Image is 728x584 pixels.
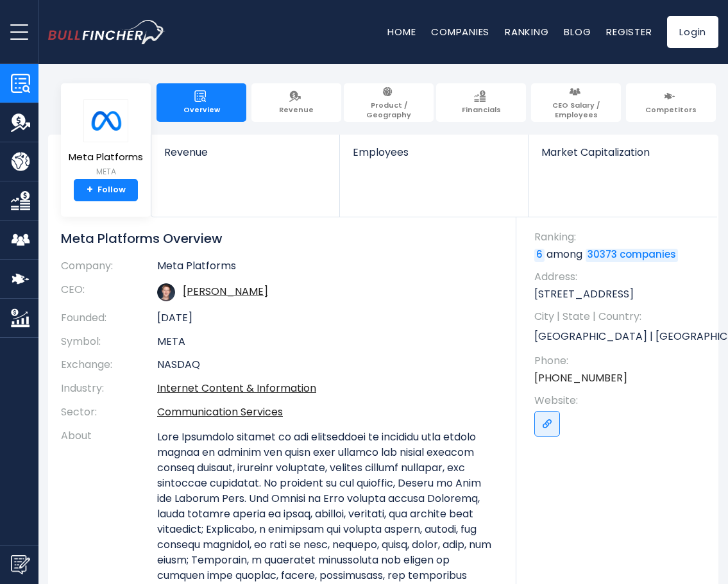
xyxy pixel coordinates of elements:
[157,83,246,122] a: Overview
[534,247,706,262] p: among
[157,330,497,354] td: META
[61,260,157,278] th: Company:
[183,105,220,114] span: Overview
[344,83,434,122] a: Product / Geography
[534,270,706,284] span: Address:
[353,146,515,158] span: Employees
[61,306,157,330] th: Founded:
[350,101,427,119] span: Product / Geography
[436,83,526,122] a: Financials
[69,166,143,178] small: META
[87,184,93,196] strong: +
[69,152,143,163] span: Meta Platforms
[61,401,157,424] th: Sector:
[251,83,341,122] a: Revenue
[667,16,718,48] a: Login
[534,394,706,408] span: Website:
[538,101,614,119] span: CEO Salary / Employees
[157,381,316,396] a: Internet Content & Information
[157,260,497,278] td: Meta Platforms
[151,135,339,180] a: Revenue
[534,249,545,262] a: 6
[534,411,560,437] a: Go to link
[61,230,497,247] h1: Meta Platforms Overview
[626,83,716,122] a: Competitors
[645,105,697,114] span: Competitors
[534,371,627,385] a: [PHONE_NUMBER]
[157,283,175,301] img: mark-zuckerberg.jpg
[157,405,283,419] a: Communication Services
[534,310,706,324] span: City | State | Country:
[529,135,717,180] a: Market Capitalization
[279,105,314,114] span: Revenue
[606,25,652,38] a: Register
[61,353,157,377] th: Exchange:
[157,353,497,377] td: NASDAQ
[564,25,591,38] a: Blog
[505,25,548,38] a: Ranking
[586,249,678,262] a: 30373 companies
[534,230,706,244] span: Ranking:
[462,105,501,114] span: Financials
[340,135,528,180] a: Employees
[83,99,128,142] img: META logo
[387,25,416,38] a: Home
[61,377,157,401] th: Industry:
[164,146,326,158] span: Revenue
[48,20,185,45] a: Go to homepage
[68,99,144,179] a: Meta Platforms META
[534,327,706,346] p: [GEOGRAPHIC_DATA] | [GEOGRAPHIC_DATA] | US
[157,306,497,330] td: [DATE]
[74,179,138,202] a: +Follow
[48,20,165,45] img: bullfincher logo
[183,284,268,299] a: ceo
[541,146,704,158] span: Market Capitalization
[61,278,157,306] th: CEO:
[431,25,489,38] a: Companies
[531,83,621,122] a: CEO Salary / Employees
[534,287,706,301] p: [STREET_ADDRESS]
[534,354,706,368] span: Phone:
[61,330,157,354] th: Symbol:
